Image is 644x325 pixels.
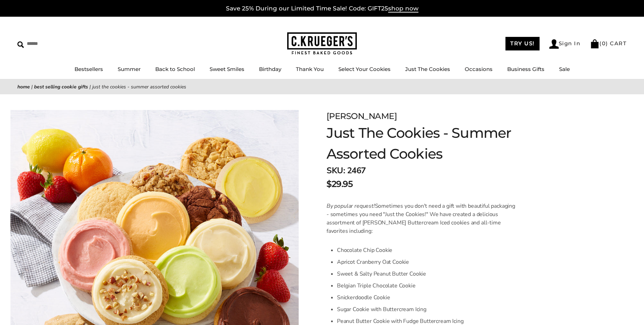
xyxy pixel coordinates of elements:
nav: breadcrumbs [17,83,627,91]
img: C.KRUEGER'S [287,32,357,55]
a: Thank You [296,66,324,72]
h1: Just The Cookies - Summer Assorted Cookies [327,122,549,164]
span: | [31,84,33,90]
a: Occasions [465,66,493,72]
img: Search [17,41,24,48]
span: | [89,84,91,90]
p: Sometimes you don't need a gift with beautiful packaging - sometimes you need "Just the Cookies!"... [327,202,517,235]
li: Sweet & Salty Peanut Butter Cookie [337,268,517,280]
a: Summer [118,66,141,72]
li: Sugar Cookie with Buttercream Icing [337,303,517,315]
a: Save 25% During our Limited Time Sale! Code: GIFT25shop now [226,5,418,13]
span: 2467 [347,165,366,176]
li: Apricot Cranberry Oat Cookie [337,256,517,268]
a: Sweet Smiles [210,66,244,72]
a: TRY US! [505,37,540,50]
strong: SKU: [327,165,345,176]
a: Business Gifts [507,66,544,72]
a: Bestsellers [74,66,103,72]
span: 0 [602,40,606,47]
a: Sign In [549,39,581,49]
li: Snickerdoodle Cookie [337,292,517,303]
a: Back to School [155,66,195,72]
a: Sale [559,66,570,72]
a: (0) CART [590,40,627,47]
a: Home [17,84,30,90]
div: [PERSON_NAME] [327,110,549,122]
span: $29.95 [327,178,353,190]
a: Just The Cookies [405,66,450,72]
span: Just The Cookies - Summer Assorted Cookies [92,84,186,90]
img: Bag [590,39,599,48]
img: Account [549,39,559,49]
a: Select Your Cookies [338,66,391,72]
a: Best Selling Cookie Gifts [34,84,88,90]
li: Chocolate Chip Cookie [337,244,517,256]
a: Birthday [259,66,281,72]
span: shop now [388,5,418,13]
li: Belgian Triple Chocolate Cookie [337,280,517,292]
input: Search [17,38,100,49]
em: By popular request! [327,202,375,210]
